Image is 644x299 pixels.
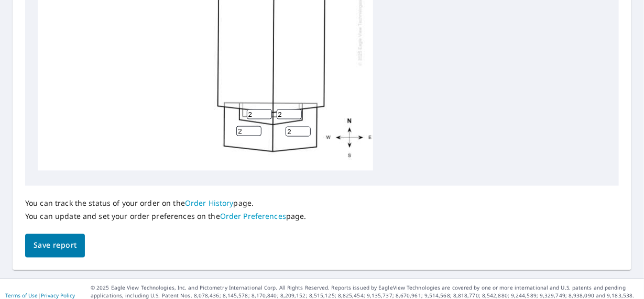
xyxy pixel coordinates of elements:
button: Save report [25,234,85,258]
span: Save report [34,239,77,252]
p: You can update and set your order preferences on the page. [25,212,307,222]
p: | [5,293,75,299]
a: Order Preferences [220,212,286,222]
p: You can track the status of your order on the page. [25,198,307,208]
a: Order History [185,198,234,208]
